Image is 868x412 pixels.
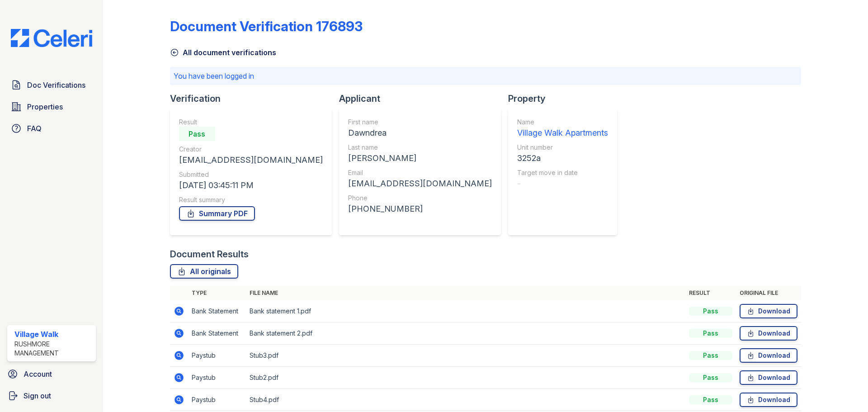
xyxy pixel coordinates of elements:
div: 3252a [517,152,608,165]
div: [PERSON_NAME] [348,152,492,165]
div: Pass [689,373,732,382]
td: Bank statement 1.pdf [246,300,685,322]
div: First name [348,118,492,127]
div: Verification [170,92,339,105]
div: Last name [348,143,492,152]
img: CE_Logo_Blue-a8612792a0a2168367f1c8372b55b34899dd931a85d93a1a3d3e32e68fde9ad4.png [4,29,99,47]
a: All originals [170,264,238,279]
div: Pass [689,329,732,338]
div: Pass [689,351,732,360]
div: Email [348,168,492,177]
div: Applicant [339,92,508,105]
a: Doc Verifications [7,76,96,94]
a: Download [740,304,797,318]
a: Download [740,393,797,407]
div: Village Walk Apartments [517,127,608,139]
a: Summary PDF [179,206,255,221]
td: Bank Statement [188,300,246,322]
div: [EMAIL_ADDRESS][DOMAIN_NAME] [348,177,492,190]
div: Rushmore Management [14,340,92,358]
th: Result [685,286,736,300]
div: Pass [689,395,732,404]
div: [DATE] 03:45:11 PM [179,179,323,192]
a: All document verifications [170,47,276,58]
div: Creator [179,145,323,154]
div: [PHONE_NUMBER] [348,203,492,215]
div: [EMAIL_ADDRESS][DOMAIN_NAME] [179,154,323,166]
span: Properties [27,101,63,112]
div: Dawndrea [348,127,492,139]
div: Document Verification 176893 [170,18,363,34]
a: Properties [7,98,96,116]
div: Name [517,118,608,127]
td: Stub2.pdf [246,367,685,389]
span: Account [24,369,52,379]
td: Stub3.pdf [246,345,685,367]
span: Sign out [24,390,51,401]
div: Document Results [170,248,249,260]
a: Sign out [4,387,99,405]
div: Property [508,92,624,105]
th: Type [188,286,246,300]
div: - [517,177,608,190]
div: Result summary [179,195,323,204]
div: Result [179,118,323,127]
div: Village Walk [14,329,92,340]
div: Submitted [179,170,323,179]
th: Original file [736,286,801,300]
a: Download [740,348,797,363]
td: Paystub [188,389,246,411]
p: You have been logged in [174,71,797,81]
td: Stub4.pdf [246,389,685,411]
td: Bank Statement [188,322,246,345]
td: Paystub [188,367,246,389]
div: Target move in date [517,168,608,177]
span: Doc Verifications [27,80,85,90]
th: File name [246,286,685,300]
div: Pass [689,307,732,316]
a: Account [4,365,99,383]
div: Phone [348,194,492,203]
div: Pass [179,127,215,141]
div: Unit number [517,143,608,152]
td: Paystub [188,345,246,367]
a: Name Village Walk Apartments [517,118,608,139]
span: FAQ [27,123,42,134]
a: FAQ [7,119,96,137]
a: Download [740,326,797,341]
a: Download [740,370,797,385]
td: Bank statement 2.pdf [246,322,685,345]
